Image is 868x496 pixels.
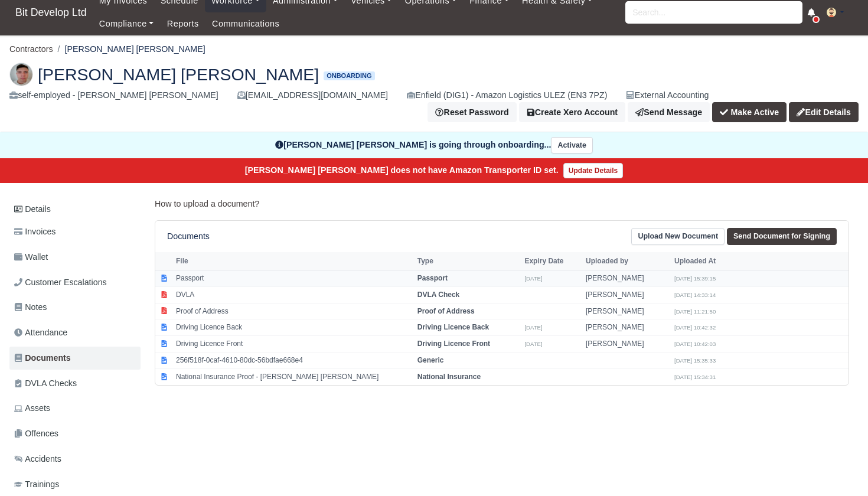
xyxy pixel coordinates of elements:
button: Activate [551,137,592,154]
td: Driving Licence Back [173,319,415,336]
div: self-employed - [PERSON_NAME] [PERSON_NAME] [9,89,218,102]
a: Customer Escalations [9,271,141,294]
li: [PERSON_NAME] [PERSON_NAME] [53,43,205,56]
span: DVLA Checks [14,377,77,390]
span: Assets [14,402,50,415]
span: [PERSON_NAME] [PERSON_NAME] [38,66,319,83]
a: Compliance [93,12,161,35]
a: Invoices [9,220,141,243]
span: Wallet [14,250,48,264]
span: Notes [14,301,47,314]
a: Send Message [628,102,710,122]
span: Trainings [14,478,59,491]
a: Update Details [563,163,623,178]
span: Customer Escalations [14,276,107,289]
small: [DATE] [524,341,542,347]
a: Contractors [9,44,53,54]
small: [DATE] 10:42:32 [674,324,716,331]
th: Type [415,252,522,270]
td: National Insurance Proof - [PERSON_NAME] [PERSON_NAME] [173,368,415,384]
span: Onboarding [324,71,374,80]
strong: Generic [417,356,444,364]
small: [DATE] 15:39:15 [674,275,716,282]
a: Edit Details [789,102,859,122]
th: File [173,252,415,270]
span: Documents [14,351,71,365]
small: [DATE] [524,324,542,331]
span: Offences [14,427,58,440]
a: How to upload a document? [155,199,259,208]
small: [DATE] 15:34:31 [674,374,716,380]
td: [PERSON_NAME] [583,336,671,353]
small: [DATE] 15:35:33 [674,357,716,364]
a: Reports [161,12,205,35]
a: Offences [9,422,141,445]
a: Attendance [9,321,141,344]
iframe: Chat Widget [809,439,868,496]
a: Assets [9,397,141,420]
div: [EMAIL_ADDRESS][DOMAIN_NAME] [237,89,388,102]
th: Expiry Date [521,252,583,270]
small: [DATE] 10:42:03 [674,341,716,347]
a: DVLA Checks [9,372,141,395]
td: [PERSON_NAME] [583,286,671,303]
a: Upload New Document [631,228,725,245]
strong: National Insurance [417,373,481,381]
a: Notes [9,296,141,319]
h6: Documents [167,231,210,242]
button: Create Xero Account [519,102,626,122]
small: [DATE] [524,275,542,282]
td: Passport [173,270,415,286]
a: Details [9,198,141,220]
a: Documents [9,347,141,370]
td: [PERSON_NAME] [583,303,671,319]
td: [PERSON_NAME] [583,319,671,336]
button: Make Active [712,102,787,122]
th: Uploaded by [583,252,671,270]
span: Attendance [14,326,67,340]
a: Wallet [9,246,141,269]
div: Charlie Steven King-Burfoot [1,53,867,132]
div: External Accounting [626,89,709,102]
th: Uploaded At [671,252,760,270]
small: [DATE] 11:21:50 [674,308,716,315]
input: Search... [625,1,802,24]
div: Enfield (DIG1) - Amazon Logistics ULEZ (EN3 7PZ) [407,89,607,102]
small: [DATE] 14:33:14 [674,292,716,298]
td: Proof of Address [173,303,415,319]
span: Invoices [14,225,56,239]
strong: Proof of Address [417,307,475,315]
a: Trainings [9,473,141,496]
button: Reset Password [428,102,516,122]
span: Accidents [14,452,61,466]
td: DVLA [173,286,415,303]
td: Driving Licence Front [173,336,415,353]
strong: DVLA Check [417,291,460,299]
a: Send Document for Signing [727,228,837,245]
td: [PERSON_NAME] [583,270,671,286]
strong: Driving Licence Front [417,340,490,348]
td: 256f518f-0caf-4610-80dc-56bdfae668e4 [173,352,415,368]
span: Bit Develop Ltd [9,1,93,24]
a: Accidents [9,448,141,471]
a: Communications [205,12,286,35]
strong: Driving Licence Back [417,323,489,331]
a: Bit Develop Ltd [9,1,93,24]
strong: Passport [417,274,448,282]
